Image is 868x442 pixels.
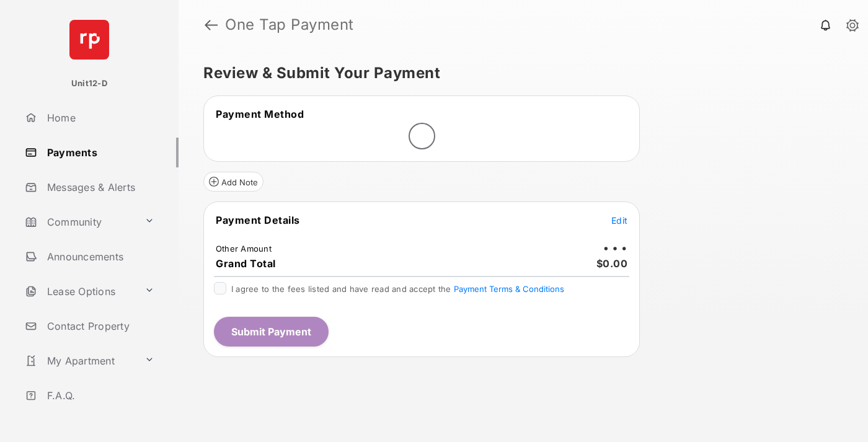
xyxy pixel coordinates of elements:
a: Community [20,207,139,237]
button: I agree to the fees listed and have read and accept the [454,284,564,294]
span: $0.00 [596,257,628,270]
button: Submit Payment [214,317,329,347]
td: Other Amount [215,243,272,254]
p: Unit12-D [71,77,107,90]
strong: One Tap Payment [225,17,354,32]
a: Contact Property [20,311,179,341]
a: Messages & Alerts [20,172,179,202]
span: I agree to the fees listed and have read and accept the [231,284,564,294]
a: Announcements [20,242,179,272]
a: Home [20,103,179,133]
h5: Review & Submit Your Payment [203,66,833,81]
a: F.A.Q. [20,381,179,410]
button: Add Note [203,172,263,192]
span: Grand Total [216,257,276,270]
span: Edit [611,215,627,226]
a: Payments [20,138,179,167]
a: Lease Options [20,276,139,306]
span: Payment Details [216,214,300,226]
button: Edit [611,214,627,226]
a: My Apartment [20,346,139,376]
img: svg+xml;base64,PHN2ZyB4bWxucz0iaHR0cDovL3d3dy53My5vcmcvMjAwMC9zdmciIHdpZHRoPSI2NCIgaGVpZ2h0PSI2NC... [69,20,109,60]
span: Payment Method [216,108,304,120]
